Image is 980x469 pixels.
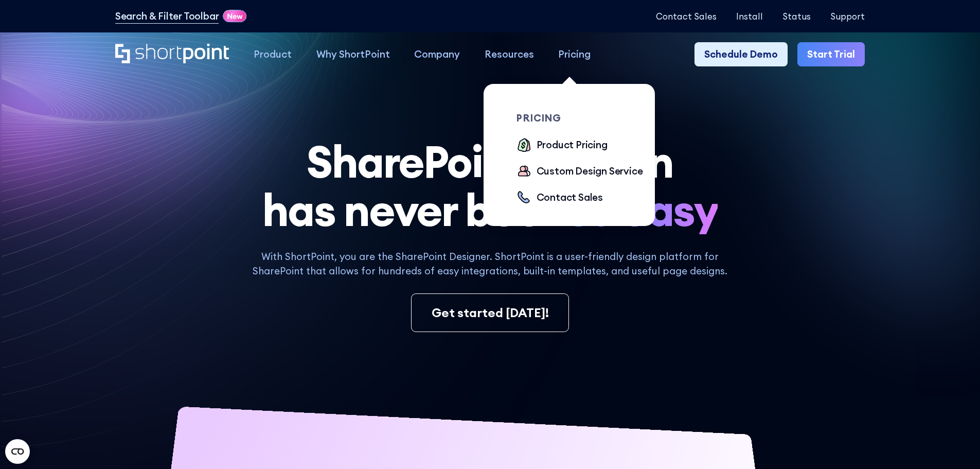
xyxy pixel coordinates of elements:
[414,47,460,62] div: Company
[516,137,607,154] a: Product Pricing
[782,11,811,21] a: Status
[5,439,30,464] button: Open CMP widget
[115,44,229,65] a: Home
[830,11,865,21] a: Support
[316,47,390,62] div: Why ShortPoint
[516,190,603,206] a: Contact Sales
[558,47,591,62] div: Pricing
[516,164,643,180] a: Custom Design Service
[432,304,549,322] div: Get started [DATE]!
[537,164,643,179] div: Custom Design Service
[411,293,568,333] a: Get started [DATE]!
[795,350,980,469] iframe: Chat Widget
[241,42,304,67] a: Product
[736,11,763,21] a: Install
[516,113,654,123] div: pricing
[694,42,788,67] a: Schedule Demo
[537,190,603,205] div: Contact Sales
[472,42,546,67] a: Resources
[797,42,865,67] a: Start Trial
[115,9,219,24] a: Search & Filter Toolbar
[656,11,717,21] a: Contact Sales
[304,42,402,67] a: Why ShortPoint
[546,42,603,67] a: Pricing
[254,47,292,62] div: Product
[537,137,608,152] div: Product Pricing
[115,137,865,235] h1: SharePoint Design has never been
[402,42,472,67] a: Company
[485,47,534,62] div: Resources
[242,249,738,279] p: With ShortPoint, you are the SharePoint Designer. ShortPoint is a user-friendly design platform f...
